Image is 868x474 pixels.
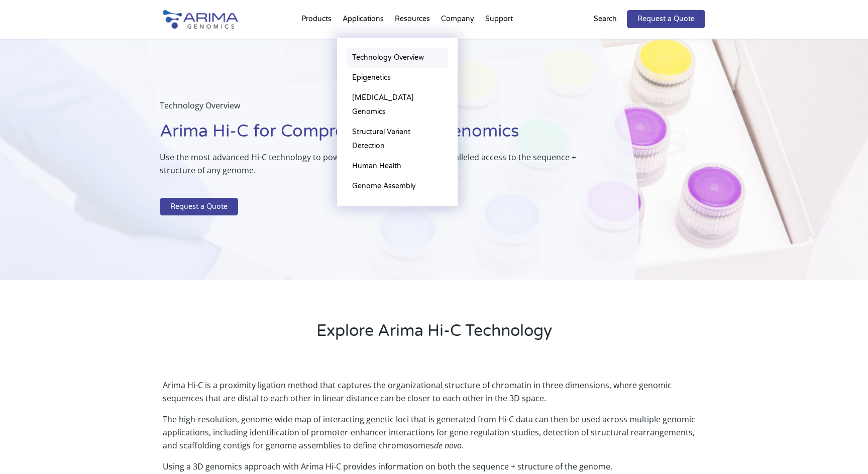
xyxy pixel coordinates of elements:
h1: Arima Hi-C for Comprehensive 3D Genomics [160,120,589,151]
p: Using a 3D genomics approach with Arima Hi-C provides information on both the sequence + structur... [163,460,705,473]
p: Search [594,13,617,26]
a: Structural Variant Detection [347,122,448,156]
p: Technology Overview [160,99,589,120]
h2: Explore Arima Hi-C Technology [163,320,705,350]
a: Human Health [347,156,448,176]
a: Technology Overview [347,48,448,68]
a: Request a Quote [627,10,705,28]
p: The high-resolution, genome-wide map of interacting genetic loci that is generated from Hi-C data... [163,413,705,460]
i: de novo [434,440,462,451]
a: Epigenetics [347,68,448,88]
a: Genome Assembly [347,176,448,196]
p: Arima Hi-C is a proximity ligation method that captures the organizational structure of chromatin... [163,379,705,413]
img: Arima-Genomics-logo [163,10,238,29]
a: [MEDICAL_DATA] Genomics [347,88,448,122]
p: Use the most advanced Hi-C technology to power your discoveries with unparalleled access to the s... [160,151,589,185]
a: Request a Quote [160,198,238,216]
